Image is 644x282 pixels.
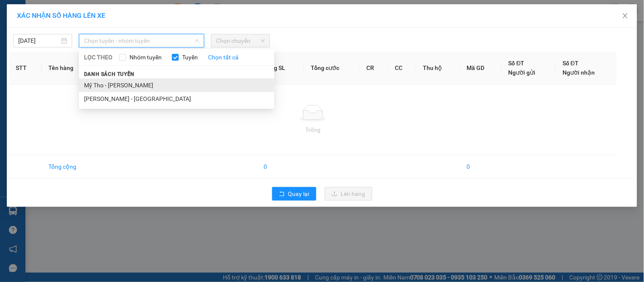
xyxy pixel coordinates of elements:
[563,60,579,67] span: Số ĐT
[325,187,372,201] button: uploadLên hàng
[509,60,525,67] span: Số ĐT
[9,52,42,84] th: STT
[304,52,360,84] th: Tổng cước
[279,191,285,198] span: rollback
[360,52,388,84] th: CR
[388,52,416,84] th: CC
[613,4,637,28] button: Close
[126,53,165,62] span: Nhóm tuyến
[79,78,274,92] li: Mỹ Tho - [PERSON_NAME]
[460,155,501,179] td: 0
[622,12,629,19] span: close
[416,52,460,84] th: Thu hộ
[509,69,536,76] span: Người gửi
[42,52,97,84] th: Tên hàng
[5,61,189,83] div: Chợ Gạo
[84,34,199,47] span: Chọn tuyến - nhóm tuyến
[288,189,309,198] span: Quay lại
[272,187,316,201] button: rollbackQuay lại
[16,125,610,134] div: Trống
[208,53,239,62] a: Chọn tất cả
[563,69,595,76] span: Người nhận
[216,34,265,47] span: Chọn chuyến
[42,155,97,179] td: Tổng cộng
[39,40,155,55] text: CGTLT1310250002
[460,52,501,84] th: Mã GD
[257,52,304,84] th: Tổng SL
[18,36,59,45] input: 12/10/2025
[194,38,200,43] span: down
[179,53,201,62] span: Tuyến
[257,155,304,179] td: 0
[84,53,112,62] span: LỌC THEO
[17,11,105,20] span: XÁC NHẬN SỐ HÀNG LÊN XE
[79,92,274,106] li: [PERSON_NAME] - [GEOGRAPHIC_DATA]
[79,70,140,78] span: Danh sách tuyến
